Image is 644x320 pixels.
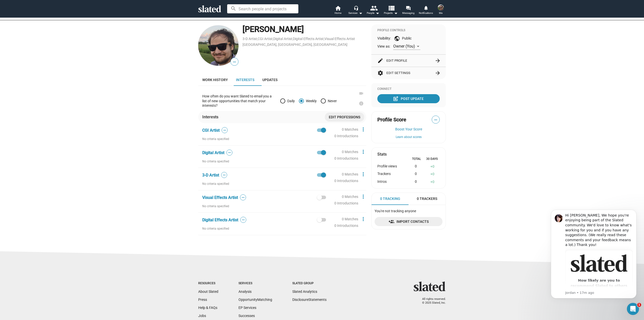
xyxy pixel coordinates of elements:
[326,99,337,103] span: Never
[430,164,432,168] span: +
[198,298,207,302] a: Press
[202,94,276,108] p: How often do you want Slated to email you a list of new opportunities that match your interests?
[198,290,218,294] a: About Slated
[375,209,416,213] span: You're not tracking anyone
[240,218,246,222] span: —
[292,290,317,294] a: Slated Analytics
[238,290,252,294] a: Analysis
[377,127,440,131] button: Boost Your Score
[240,195,246,200] span: —
[393,44,415,49] span: Owner (You)
[417,196,437,201] span: 0 Trackers
[425,164,440,169] div: 0
[374,10,380,16] mat-icon: arrow_drop_down
[342,217,358,222] div: 0 Matches
[334,223,358,228] div: 0 Introductions
[292,281,327,286] div: Slated Group
[377,172,406,176] div: Trackers
[435,58,441,64] mat-icon: arrow_forward
[360,149,366,155] mat-icon: more_vert
[334,179,358,183] div: 0 Introductions
[232,74,258,86] a: Interests
[377,58,383,64] mat-icon: edit
[435,4,447,17] button: JONATHAN JANKOWIAKMe
[285,99,295,103] span: Daily
[238,314,255,318] a: Successes
[377,87,440,91] div: Connect
[335,5,341,11] mat-icon: home
[273,37,292,41] a: Digital Artist
[324,37,355,41] a: Visual Effects Artist
[258,74,281,86] a: Updates
[198,74,232,86] a: Work history
[377,35,440,42] div: Visibility: Public
[243,43,347,47] a: [GEOGRAPHIC_DATA], [GEOGRAPHIC_DATA], [GEOGRAPHIC_DATA]
[202,195,238,200] span: Visual Effects Artist
[293,37,324,41] a: Digital Effects Artist
[357,10,364,16] mat-icon: arrow_drop_down
[359,91,364,96] mat-icon: videocam
[243,24,366,35] div: [PERSON_NAME]
[370,4,377,12] mat-icon: people
[227,150,232,155] span: —
[231,59,238,65] span: —
[238,298,272,302] a: OpportunityMatching
[202,78,228,82] span: Work history
[439,10,442,16] span: Me
[202,137,326,141] div: No criteria specified
[202,150,224,155] span: Digital Artist
[423,5,428,10] mat-icon: notifications
[273,38,273,41] span: ,
[258,37,273,41] a: CGI Artist
[325,113,364,122] button: Open an edit user professions bottom sheet
[335,10,341,16] span: Home
[425,172,440,176] div: 0
[438,5,444,11] img: JONATHAN JANKOWIAK
[627,303,639,315] iframe: Intercom live chat
[324,38,324,41] span: ,
[257,38,258,41] span: ,
[377,70,383,76] mat-icon: settings
[394,35,400,42] mat-icon: public
[329,5,347,16] a: Home
[377,116,406,123] span: Profile Score
[377,180,406,184] div: Intros
[342,194,358,199] div: 0 Matches
[221,173,227,177] span: —
[417,297,446,305] p: All rights reserved. © 2025 Slated, Inc.
[334,156,358,161] div: 0 Introductions
[304,99,317,103] span: Weekly
[360,171,366,177] mat-icon: more_vert
[360,126,366,132] mat-icon: more_vert
[292,38,293,41] span: ,
[394,94,424,103] div: Post Update
[419,10,433,16] span: Notifications
[202,160,326,164] div: No criteria specified
[417,5,435,16] a: Notifications
[393,96,399,102] mat-icon: post_add
[364,5,382,16] button: People
[380,196,400,201] span: 0 Tracking
[367,10,379,16] div: People
[402,10,415,16] span: Messaging
[347,5,364,16] button: Services
[382,5,399,16] button: Projects
[425,180,440,184] div: 0
[543,203,644,317] iframe: Intercom notifications message
[375,217,442,226] a: Import Contacts
[377,164,406,169] div: Profile views
[202,128,220,133] span: CGI Artist
[198,306,217,310] a: Help & FAQs
[356,101,366,111] a: Learn more
[236,78,254,82] span: Interests
[329,113,360,122] span: Edit professions
[238,306,256,310] a: EP Services
[399,5,417,16] a: Messaging
[430,172,432,176] span: +
[406,172,425,176] div: 0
